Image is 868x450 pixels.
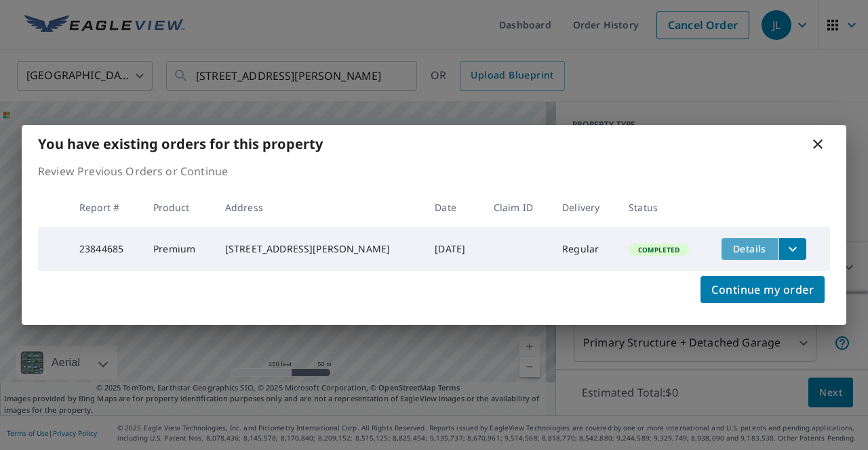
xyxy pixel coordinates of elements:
p: Review Previous Orders or Continue [38,163,830,179]
button: detailsBtn-23844685 [722,238,778,260]
button: Continue my order [701,276,825,303]
th: Product [142,187,214,227]
th: Report # [68,187,142,227]
th: Claim ID [483,187,551,227]
td: [DATE] [424,227,482,271]
span: Continue my order [711,280,814,299]
b: You have existing orders for this property [38,135,323,153]
td: Regular [551,227,618,271]
span: Completed [630,245,688,254]
td: Premium [142,227,214,271]
th: Status [618,187,710,227]
span: Details [730,242,770,255]
button: filesDropdownBtn-23844685 [778,238,806,260]
td: 23844685 [68,227,142,271]
th: Delivery [551,187,618,227]
div: [STREET_ADDRESS][PERSON_NAME] [225,242,413,256]
th: Address [214,187,424,227]
th: Date [424,187,482,227]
